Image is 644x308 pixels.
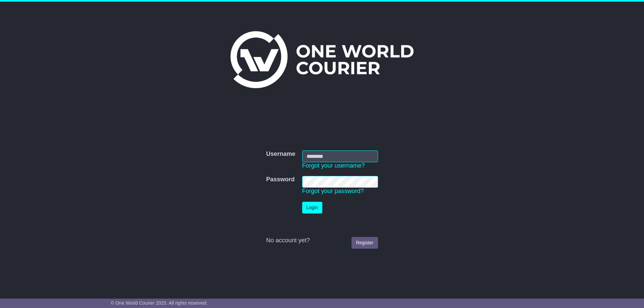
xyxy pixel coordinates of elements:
label: Password [266,176,294,183]
a: Forgot your username? [302,162,365,169]
button: Login [302,202,322,213]
a: Forgot your password? [302,188,364,194]
label: Username [266,150,295,158]
span: © One World Courier 2025. All rights reserved. [111,300,208,306]
img: One World [230,31,414,88]
a: Register [352,237,378,249]
div: No account yet? [266,237,378,244]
